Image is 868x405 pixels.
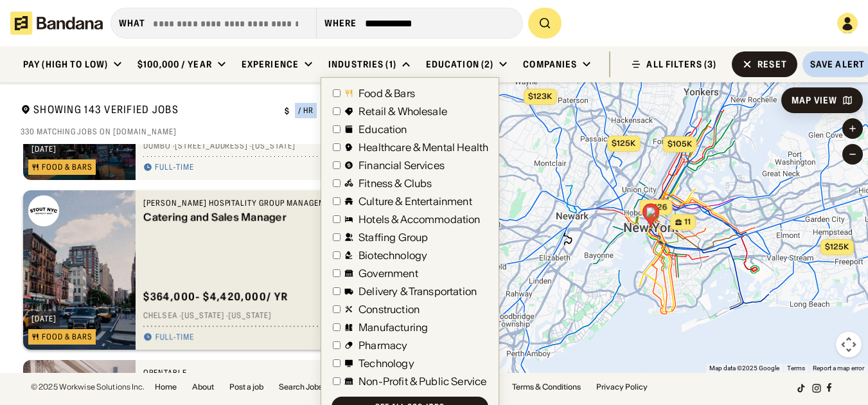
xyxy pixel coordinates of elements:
[143,198,378,208] div: [PERSON_NAME] Hospitality Group Management
[359,358,414,368] div: Technology
[787,364,805,372] a: Terms (opens in new tab)
[426,59,494,70] div: Education (2)
[31,383,145,391] div: © 2025 Workwise Solutions Inc.
[279,383,323,391] a: Search Jobs
[359,160,445,170] div: Financial Services
[21,127,414,137] div: 330 matching jobs on [DOMAIN_NAME]
[359,214,481,224] div: Hotels & Accommodation
[23,59,108,70] div: Pay (High to Low)
[836,332,862,357] button: Map camera controls
[612,138,635,148] span: $125k
[654,202,668,213] span: 126
[143,290,288,303] div: $ 364,000 - $4,420,000 / yr
[528,91,552,101] span: $123k
[596,383,648,391] a: Privacy Policy
[825,242,849,251] span: $125k
[143,141,391,152] div: Dumbo · [STREET_ADDRESS] · [US_STATE]
[21,103,274,119] div: Showing 143 Verified Jobs
[10,12,103,35] img: Bandana logotype
[359,88,415,98] div: Food & Bars
[668,139,692,148] span: $105k
[359,304,420,314] div: Construction
[684,217,691,228] span: 11
[155,332,194,343] div: Full-time
[192,383,214,391] a: About
[359,268,418,278] div: Government
[359,286,477,296] div: Delivery & Transportation
[31,145,57,153] div: [DATE]
[359,178,432,188] div: Fitness & Clubs
[298,107,314,114] div: / hr
[143,368,378,378] div: OpenTable
[242,59,299,70] div: Experience
[21,144,414,382] div: grid
[42,163,93,171] div: Food & Bars
[359,106,447,116] div: Retail & Wholesale
[359,124,407,134] div: Education
[119,17,145,29] div: what
[359,322,428,332] div: Manufacturing
[28,195,59,226] img: Stout Hospitality Group Management logo
[155,163,194,173] div: Full-time
[42,333,93,341] div: Food & Bars
[512,383,581,391] a: Terms & Conditions
[359,232,428,242] div: Staffing Group
[359,340,407,350] div: Pharmacy
[229,383,263,391] a: Post a job
[810,59,865,70] div: Save Alert
[328,59,396,70] div: Industries (1)
[709,364,779,372] span: Map data ©2025 Google
[143,211,378,223] div: Catering and Sales Manager
[359,376,486,386] div: Non-Profit & Public Service
[137,59,212,70] div: $100,000 / year
[792,96,837,105] div: Map View
[143,311,391,321] div: Chelsea · [US_STATE] · [US_STATE]
[31,315,57,323] div: [DATE]
[813,364,864,372] a: Report a map error
[285,106,290,116] div: $
[523,59,577,70] div: Companies
[155,383,177,391] a: Home
[324,17,357,29] div: Where
[359,196,472,206] div: Culture & Entertainment
[359,142,488,152] div: Healthcare & Mental Health
[359,250,427,260] div: Biotechnology
[757,60,787,69] div: Reset
[646,60,716,69] div: ALL FILTERS (3)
